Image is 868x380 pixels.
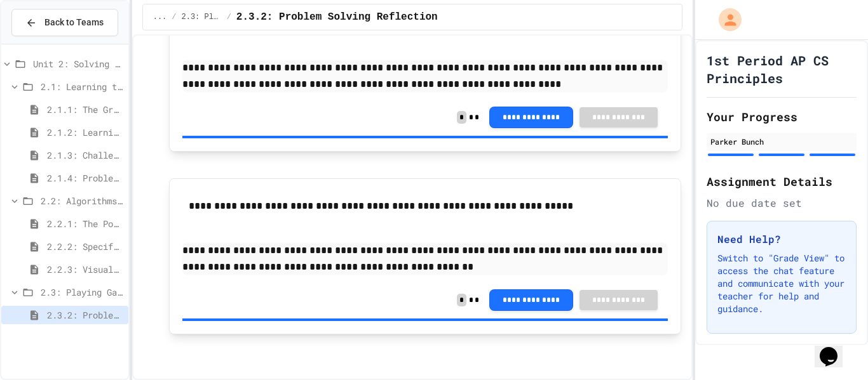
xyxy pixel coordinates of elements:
h2: Assignment Details [707,173,857,190]
span: Back to Teams [44,16,104,29]
h3: Need Help? [717,232,846,247]
span: 2.1.4: Problem Solving Practice [47,171,123,185]
span: 2.3.2: Problem Solving Reflection [236,10,438,25]
span: / [172,12,176,22]
p: Switch to "Grade View" to access the chat feature and communicate with your teacher for help and ... [717,252,846,315]
span: 2.1.3: Challenge Problem - The Bridge [47,148,123,162]
span: 2.2.1: The Power of Algorithms [47,217,123,230]
div: Parker Bunch [710,136,853,147]
span: 2.1.1: The Growth Mindset [47,103,123,116]
iframe: chat widget [815,329,855,367]
div: My Account [705,5,745,34]
span: 2.3: Playing Games [182,12,222,22]
span: 2.2.2: Specifying Ideas with Pseudocode [47,240,123,253]
span: 2.2: Algorithms - from Pseudocode to Flowcharts [41,194,123,207]
h1: 1st Period AP CS Principles [707,51,857,87]
button: Back to Teams [11,9,118,36]
span: 2.1: Learning to Solve Hard Problems [41,80,123,93]
span: 2.3: Playing Games [41,285,123,299]
span: Unit 2: Solving Problems in Computer Science [33,57,123,70]
span: 2.2.3: Visualizing Logic with Flowcharts [47,263,123,276]
span: ... [153,12,167,22]
span: 2.3.2: Problem Solving Reflection [47,308,123,322]
div: No due date set [707,195,857,211]
span: / [227,12,231,22]
h2: Your Progress [707,108,857,126]
span: 2.1.2: Learning to Solve Hard Problems [47,126,123,139]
